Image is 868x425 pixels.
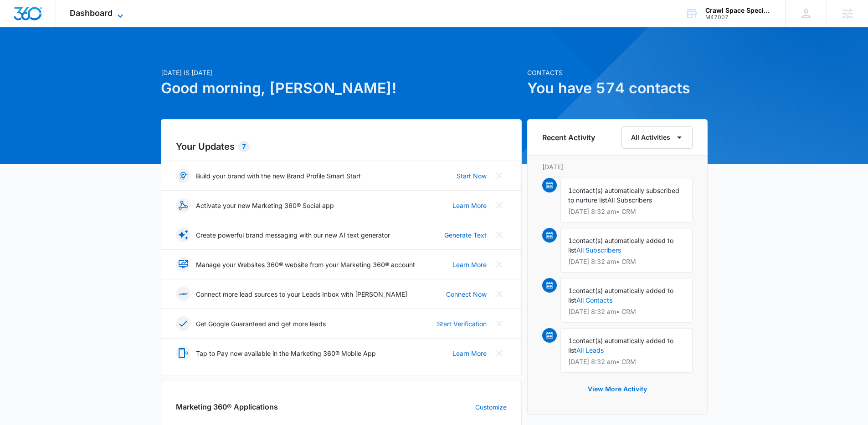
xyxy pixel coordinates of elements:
p: Connect more lead sources to your Leads Inbox with [PERSON_NAME] [196,289,407,299]
div: account id [705,14,772,20]
a: Start Now [457,171,487,181]
a: Learn More [452,201,487,210]
p: [DATE] is [DATE] [161,68,522,77]
button: Close [492,198,507,212]
p: Get Google Guaranteed and get more leads [196,319,326,329]
span: 1 [568,287,572,294]
button: Close [492,228,507,242]
h1: You have 574 contacts [527,77,708,99]
span: contact(s) automatically added to list [568,237,673,254]
p: Manage your Websites 360® website from your Marketing 360® account [196,260,415,269]
p: Tap to Pay now available in the Marketing 360® Mobile App [196,349,376,358]
p: [DATE] [542,162,693,172]
span: Dashboard [70,8,113,18]
p: Contacts [527,68,708,77]
a: All Contacts [576,296,612,304]
a: Learn More [452,349,487,358]
h6: Recent Activity [542,132,595,143]
a: Learn More [452,260,487,269]
button: View More Activity [579,378,656,400]
h2: Marketing 360® Applications [176,401,278,412]
button: Close [492,316,507,331]
p: Activate your new Marketing 360® Social app [196,201,334,210]
a: Start Verification [437,319,487,329]
a: Customize [475,402,507,412]
p: Build your brand with the new Brand Profile Smart Start [196,171,361,181]
button: Close [492,257,507,272]
p: [DATE] 8:32 am • CRM [568,208,685,215]
button: Close [492,346,507,360]
p: [DATE] 8:32 am • CRM [568,359,685,365]
a: Generate Text [444,230,487,240]
span: 1 [568,237,572,244]
p: [DATE] 8:32 am • CRM [568,258,685,265]
div: account name [705,7,772,14]
div: 7 [238,141,250,152]
button: All Activities [621,126,693,149]
span: All Subscribers [607,196,652,204]
span: contact(s) automatically subscribed to nurture list [568,187,679,204]
span: contact(s) automatically added to list [568,337,673,354]
a: All Leads [576,346,604,354]
button: Close [492,287,507,301]
span: 1 [568,187,572,194]
button: Close [492,168,507,183]
span: 1 [568,337,572,344]
h2: Your Updates [176,140,507,153]
h1: Good morning, [PERSON_NAME]! [161,77,522,99]
p: [DATE] 8:32 am • CRM [568,309,685,315]
span: contact(s) automatically added to list [568,287,673,304]
p: Create powerful brand messaging with our new AI text generator [196,230,390,240]
a: Connect Now [446,289,487,299]
a: All Subscribers [576,246,621,254]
